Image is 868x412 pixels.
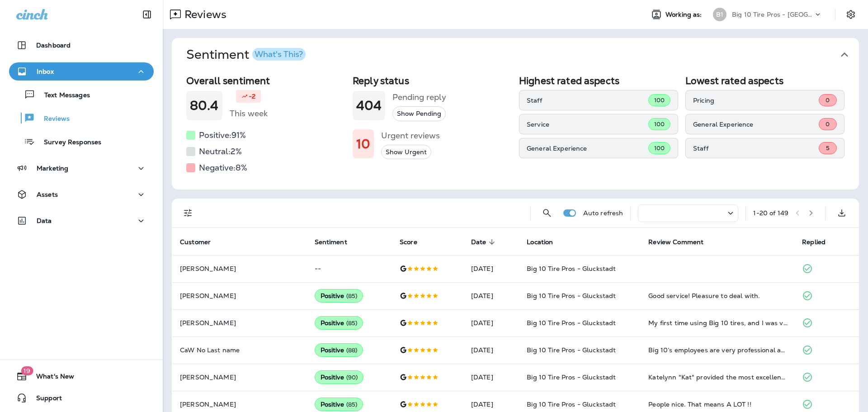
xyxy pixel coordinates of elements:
[9,62,154,81] button: Inbox
[315,238,347,246] span: Sentiment
[381,145,431,160] button: Show Urgent
[648,373,788,382] div: Katelynn "Kat" provided the most excellent customer service I have had in a long time. Big 10 has...
[471,238,498,246] span: Date
[464,309,519,336] td: [DATE]
[833,204,851,222] button: Export as CSV
[179,38,866,71] button: SentimentWhat's This?
[9,85,154,104] button: Text Messages
[180,374,300,381] p: [PERSON_NAME]
[180,238,211,246] span: Customer
[255,50,303,58] div: What's This?
[315,289,363,303] div: Positive
[464,255,519,282] td: [DATE]
[180,346,300,354] p: CaW No Last name
[346,292,358,300] span: ( 85 )
[693,97,819,104] p: Pricing
[37,165,68,172] p: Marketing
[802,238,826,246] span: Replied
[9,159,154,177] button: Marketing
[353,75,512,86] h2: Reply status
[648,238,715,246] span: Review Comment
[527,346,616,354] span: Big 10 Tire Pros - Gluckstadt
[249,92,255,101] p: -2
[21,366,33,375] span: 19
[27,373,74,384] span: What's New
[199,161,247,175] h5: Negative: 8 %
[464,336,519,364] td: [DATE]
[527,145,648,152] p: General Experience
[464,364,519,391] td: [DATE]
[753,209,788,217] div: 1 - 20 of 149
[527,97,648,104] p: Staff
[802,238,837,246] span: Replied
[654,120,665,128] span: 100
[527,400,616,408] span: Big 10 Tire Pros - Gluckstadt
[315,343,363,357] div: Positive
[9,212,154,230] button: Data
[180,319,300,327] p: [PERSON_NAME]
[190,98,219,113] h1: 80.4
[693,145,819,152] p: Staff
[35,91,90,100] p: Text Messages
[179,204,197,222] button: Filters
[346,346,358,354] span: ( 88 )
[527,292,616,300] span: Big 10 Tire Pros - Gluckstadt
[134,5,160,24] button: Collapse Sidebar
[713,8,726,21] div: B1
[356,137,370,152] h1: 10
[732,11,813,18] p: Big 10 Tire Pros - [GEOGRAPHIC_DATA]
[400,238,429,246] span: Score
[648,238,703,246] span: Review Comment
[381,128,440,143] h5: Urgent reviews
[9,185,154,204] button: Assets
[9,367,154,385] button: 19What's New
[464,282,519,309] td: [DATE]
[392,90,446,104] h5: Pending reply
[307,255,393,282] td: --
[527,238,565,246] span: Location
[9,36,154,54] button: Dashboard
[685,75,844,86] h2: Lowest rated aspects
[9,109,154,128] button: Reviews
[9,132,154,151] button: Survey Responses
[181,8,226,21] p: Reviews
[346,401,358,408] span: ( 85 )
[527,121,648,128] p: Service
[315,238,359,246] span: Sentiment
[37,217,52,224] p: Data
[186,75,345,86] h2: Overall sentiment
[648,318,788,327] div: My first time using Big 10 tires, and I was very happy with the service, and quality of my visit....
[37,68,54,75] p: Inbox
[471,238,486,246] span: Date
[843,6,859,23] button: Settings
[346,374,358,381] span: ( 90 )
[186,47,306,62] h1: Sentiment
[37,191,58,198] p: Assets
[180,401,300,408] p: [PERSON_NAME]
[648,400,788,409] div: People nice. That means A LOT !!
[583,209,623,217] p: Auto refresh
[665,11,704,19] span: Working as:
[315,316,363,330] div: Positive
[527,238,553,246] span: Location
[346,319,358,327] span: ( 85 )
[538,204,556,222] button: Search Reviews
[35,115,70,123] p: Reviews
[9,389,154,407] button: Support
[826,120,830,128] span: 0
[648,346,788,355] div: Big 10’s employees are very professional and considerate. Top notch service rewarded in Gluckstad...
[172,71,859,189] div: SentimentWhat's This?
[180,265,300,272] p: [PERSON_NAME]
[400,238,417,246] span: Score
[27,394,62,405] span: Support
[693,121,819,128] p: General Experience
[199,128,246,142] h5: Positive: 91 %
[230,106,268,121] h5: This week
[527,265,616,273] span: Big 10 Tire Pros - Gluckstadt
[654,144,665,152] span: 100
[654,96,665,104] span: 100
[826,96,830,104] span: 0
[36,42,71,49] p: Dashboard
[315,398,363,411] div: Positive
[252,48,306,61] button: What's This?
